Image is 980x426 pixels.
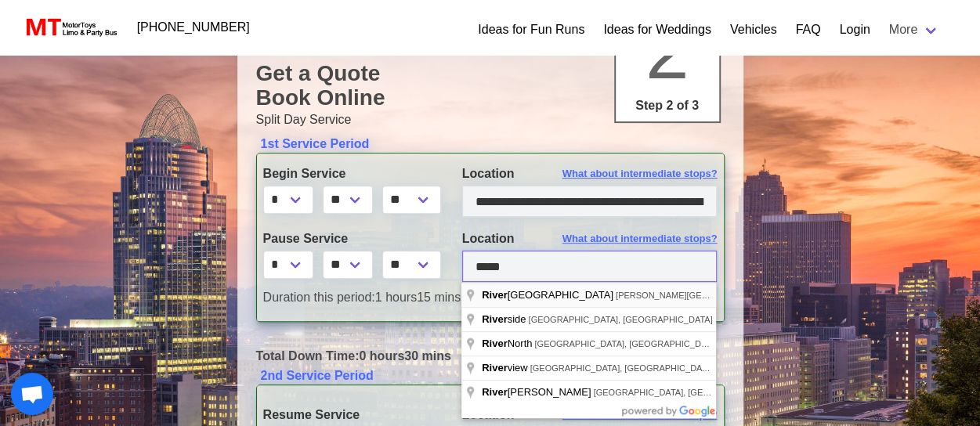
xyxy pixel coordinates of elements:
a: Open chat [11,373,53,415]
span: [GEOGRAPHIC_DATA], [GEOGRAPHIC_DATA] [530,363,714,373]
div: 0 hours [244,347,736,366]
a: More [880,14,949,45]
p: Split Day Service [256,110,725,129]
a: Login [839,20,870,39]
span: Location [462,167,515,180]
span: North [482,338,534,349]
span: What about intermediate stops? [562,231,718,247]
span: view [482,362,530,374]
div: 1 hours [251,288,729,307]
span: Duration this period: [263,291,375,304]
span: 15 mins [417,291,461,304]
a: FAQ [795,20,820,39]
span: River [482,338,508,349]
span: [GEOGRAPHIC_DATA], [GEOGRAPHIC_DATA] [593,388,777,397]
a: Vehicles [730,20,777,39]
p: Step 2 of 3 [622,96,713,115]
span: What about intermediate stops? [562,166,718,182]
span: River [482,289,508,301]
span: 30 mins [404,349,451,363]
label: Pause Service [263,229,439,248]
span: River [482,362,508,374]
span: [GEOGRAPHIC_DATA], [GEOGRAPHIC_DATA], [GEOGRAPHIC_DATA] [534,339,813,348]
span: 2 [645,7,689,95]
span: [PERSON_NAME] [482,386,593,398]
img: MotorToys Logo [22,16,118,38]
span: River [482,386,508,398]
span: Total Down Time: [256,349,360,363]
a: [PHONE_NUMBER] [128,12,259,43]
span: River [482,313,508,325]
a: Ideas for Fun Runs [478,20,584,39]
label: Begin Service [263,164,439,183]
span: Location [462,232,515,245]
a: Ideas for Weddings [603,20,711,39]
h1: Get a Quote Book Online [256,61,725,110]
span: [GEOGRAPHIC_DATA] [482,289,616,301]
label: Resume Service [263,406,439,424]
span: side [482,313,528,325]
span: [GEOGRAPHIC_DATA], [GEOGRAPHIC_DATA] [528,315,712,324]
